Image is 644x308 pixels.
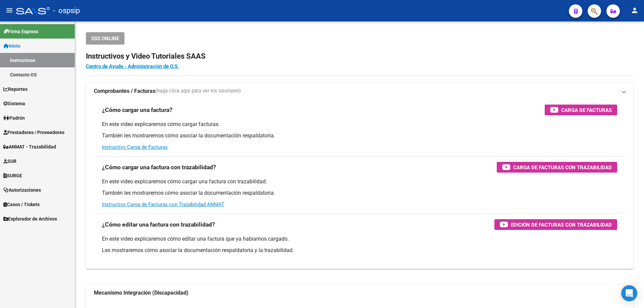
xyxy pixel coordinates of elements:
a: Instructivo Carga de Facturas [102,144,168,150]
span: Explorador de Archivos [3,215,57,223]
span: SURGE [3,172,22,179]
span: Sistema [3,100,25,107]
span: Inicio [3,42,20,50]
button: Edición de Facturas con Trazabilidad [494,219,617,230]
span: Casos / Tickets [3,201,40,208]
button: Carga de Facturas con Trazabilidad [497,162,617,173]
strong: Comprobantes / Facturas [94,87,155,95]
p: También les mostraremos cómo asociar la documentación respaldatoria. [102,189,617,197]
mat-expansion-panel-header: Comprobantes / Facturas(haga click aquí para ver los tutoriales) [86,83,633,99]
mat-icon: menu [5,6,13,14]
p: Les mostraremos cómo asociar la documentación respaldatoria y la trazabilidad. [102,247,617,254]
span: Edición de Facturas con Trazabilidad [511,221,612,229]
span: Autorizaciones [3,186,41,194]
p: En este video explicaremos cómo cargar una factura con trazabilidad. [102,178,617,185]
h3: ¿Cómo cargar una factura con trazabilidad? [102,163,216,172]
span: Prestadores / Proveedores [3,129,64,136]
span: Padrón [3,114,25,122]
div: Open Intercom Messenger [621,285,637,301]
span: Firma Express [3,28,38,35]
span: (haga click aquí para ver los tutoriales) [155,87,241,95]
p: También les mostraremos cómo asociar la documentación respaldatoria. [102,132,617,139]
span: - ospsip [53,3,80,18]
span: SUR [3,158,16,165]
button: Carga de Facturas [545,105,617,115]
a: Instructivo Carga de Facturas con Trazabilidad ANMAT [102,201,224,207]
a: Centro de Ayuda - Administración de O.S. [86,63,179,69]
div: Comprobantes / Facturas(haga click aquí para ver los tutoriales) [86,99,633,269]
h3: ¿Cómo cargar una factura? [102,105,172,115]
span: Carga de Facturas con Trazabilidad [513,163,612,172]
span: Reportes [3,85,28,93]
strong: Mecanismo Integración (Discapacidad) [94,289,189,297]
span: ANMAT - Trazabilidad [3,143,56,150]
mat-expansion-panel-header: Mecanismo Integración (Discapacidad) [86,285,633,301]
h2: Instructivos y Video Tutoriales SAAS [86,50,633,63]
p: En este video explicaremos cómo editar una factura que ya habíamos cargado. [102,235,617,243]
h3: ¿Cómo editar una factura con trazabilidad? [102,220,215,229]
span: SSS ONLINE [91,36,119,42]
p: En este video explicaremos cómo cargar facturas. [102,121,617,128]
span: Carga de Facturas [561,106,612,114]
mat-icon: person [631,6,639,14]
button: SSS ONLINE [86,32,124,45]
